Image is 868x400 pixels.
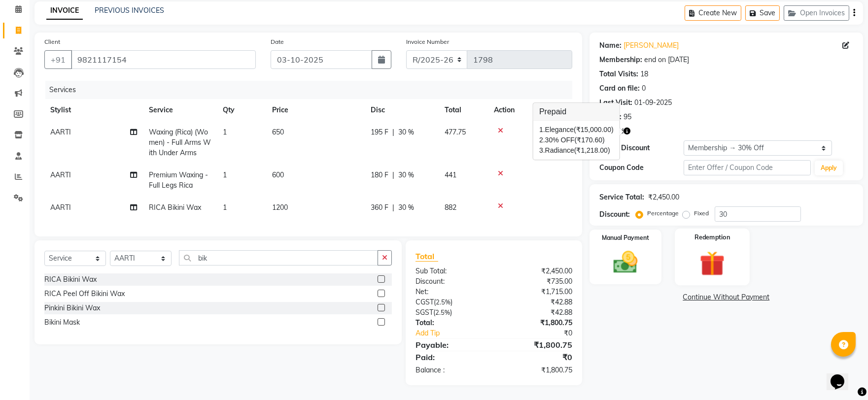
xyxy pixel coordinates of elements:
div: Balance : [408,365,494,375]
div: Radiance [539,145,614,156]
div: Name: [599,40,622,51]
label: Invoice Number [406,37,449,46]
div: 30% OFF [539,135,614,145]
th: Action [488,99,572,121]
img: _gift.svg [692,248,733,279]
span: | [392,202,394,213]
span: 180 F [371,170,388,180]
div: 01-09-2025 [634,98,672,108]
a: Add Tip [408,328,508,338]
div: end on [DATE] [644,55,689,65]
span: CGST [416,298,434,306]
input: Search or Scan [179,250,378,266]
span: 195 F [371,127,388,137]
div: Elegance [539,125,614,135]
button: Create New [685,5,741,21]
div: ₹42.88 [494,307,580,318]
span: | [392,170,394,180]
span: 30 % [398,202,414,213]
div: ₹1,800.75 [494,339,580,351]
div: Membership: [599,55,642,65]
label: Client [44,37,60,46]
span: 360 F [371,202,388,213]
input: Enter Offer / Coupon Code [684,160,811,175]
span: (₹15,000.00) [574,126,614,133]
div: ₹42.88 [494,297,580,307]
div: ₹1,800.75 [494,318,580,328]
div: RICA Bikini Wax [44,274,97,285]
span: 477.75 [445,128,466,136]
a: Continue Without Payment [591,292,861,302]
div: Discount: [599,209,630,220]
div: Apply Discount [599,143,684,153]
span: 1200 [272,203,288,212]
th: Total [439,99,488,121]
button: Open Invoices [784,5,849,21]
span: (₹170.60) [575,136,605,144]
div: Services [45,81,580,99]
th: Price [266,99,365,121]
div: ₹1,800.75 [494,365,580,375]
th: Service [143,99,217,121]
div: ₹2,450.00 [494,266,580,276]
span: Waxing (Rica) (Women) - Full Arms With Under Arms [149,128,211,157]
div: ₹1,715.00 [494,287,580,297]
div: Coupon Code [599,163,684,173]
label: Percentage [647,209,679,218]
iframe: chat widget [827,361,858,390]
span: 1. [539,126,545,133]
div: 18 [640,69,648,79]
span: 2. [539,136,545,144]
h3: Prepaid [533,103,620,121]
div: Payable: [408,339,494,351]
span: AARTI [50,203,71,212]
span: (₹1,218.00) [574,146,610,154]
div: Total Visits: [599,69,638,79]
label: Fixed [694,209,709,218]
span: Premium Waxing - Full Legs Rica [149,170,208,190]
div: Bikini Mask [44,317,80,328]
span: 650 [272,128,284,136]
div: 0 [642,83,646,94]
div: RICA Peel Off Bikini Wax [44,289,125,299]
div: Sub Total: [408,266,494,276]
span: 2.5% [436,298,451,306]
span: 1 [223,203,227,212]
span: 441 [445,170,456,179]
span: SGST [416,308,433,317]
span: 600 [272,170,284,179]
span: | [392,127,394,137]
span: 2.5% [435,308,450,316]
div: Discount: [408,276,494,287]
label: Manual Payment [602,233,649,242]
input: Search by Name/Mobile/Email/Code [71,50,256,69]
span: 30 % [398,170,414,180]
a: PREVIOUS INVOICES [95,6,164,15]
div: Total: [408,318,494,328]
span: AARTI [50,170,71,179]
th: Qty [217,99,266,121]
img: _cash.svg [606,248,645,276]
span: 30 % [398,127,414,137]
div: Last Visit: [599,98,632,108]
th: Disc [365,99,439,121]
div: ₹0 [508,328,580,338]
div: Service Total: [599,192,644,202]
label: Redemption [694,233,730,242]
div: Card on file: [599,83,640,94]
span: RICA Bikini Wax [149,203,201,212]
div: Net: [408,287,494,297]
button: Apply [815,161,843,175]
div: 95 [624,112,631,122]
div: ₹2,450.00 [648,192,679,202]
div: Pinkini Bikini Wax [44,303,100,313]
div: ₹735.00 [494,276,580,287]
div: ( ) [408,297,494,307]
span: AARTI [50,128,71,136]
div: ₹0 [494,351,580,363]
button: +91 [44,50,72,69]
label: Date [271,37,284,46]
span: 882 [445,203,456,212]
a: [PERSON_NAME] [624,40,679,51]
span: Total [416,251,438,262]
